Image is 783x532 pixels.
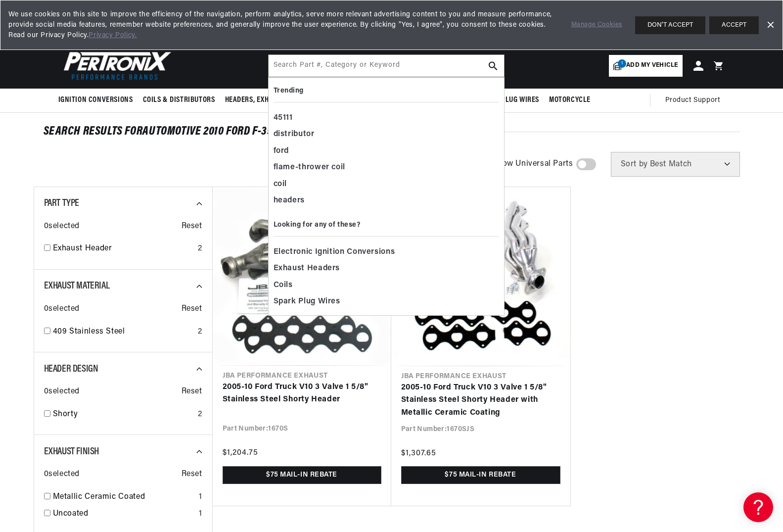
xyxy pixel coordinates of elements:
[53,408,194,421] a: Shorty
[274,159,499,176] div: flame-thrower coil
[138,89,220,112] summary: Coils & Distributors
[199,508,202,521] div: 1
[182,468,202,481] span: Reset
[611,152,740,177] select: Sort by
[182,386,202,398] span: Reset
[474,89,544,112] summary: Spark Plug Wires
[621,160,648,168] span: Sort by
[269,55,504,77] input: Search Part #, Category or Keyword
[53,491,195,504] a: Metallic Ceramic Coated
[8,9,557,41] span: We use cookies on this site to improve the efficiency of the navigation, perform analytics, serve...
[53,326,194,339] a: 409 Stainless Steel
[274,245,395,259] span: Electronic Ignition Conversions
[618,59,626,68] span: 1
[482,55,504,77] button: search button
[143,95,215,105] span: Coils & Distributors
[182,303,202,316] span: Reset
[544,89,596,112] summary: Motorcycle
[220,89,346,112] summary: Headers, Exhausts & Components
[223,381,381,406] a: 2005-10 Ford Truck V10 3 Valve 1 5/8" Stainless Steel Shorty Header
[626,61,678,70] span: Add my vehicle
[58,48,172,83] img: Pertronix
[44,127,740,137] div: SEARCH RESULTS FOR Automotive 2010 Ford F-350 Super Duty 6.8L
[401,382,560,420] a: 2005-10 Ford Truck V10 3 Valve 1 5/8" Stainless Steel Shorty Header with Metallic Ceramic Coating
[571,20,622,30] a: Manage Cookies
[44,198,79,208] span: Part Type
[479,95,539,105] span: Spark Plug Wires
[493,158,573,171] span: Show Universal Parts
[44,303,80,316] span: 0 selected
[44,468,80,481] span: 0 selected
[44,364,98,374] span: Header Design
[763,18,778,33] a: Dismiss Banner
[274,126,499,143] div: distributor
[44,281,110,291] span: Exhaust Material
[274,295,340,309] span: Spark Plug Wires
[44,447,99,457] span: Exhaust Finish
[274,176,499,193] div: coil
[274,143,499,160] div: ford
[58,89,138,112] summary: Ignition Conversions
[549,95,591,105] span: Motorcycle
[665,89,725,112] summary: Product Support
[44,220,80,233] span: 0 selected
[89,32,137,39] a: Privacy Policy.
[274,87,304,95] b: Trending
[274,262,340,276] span: Exhaust Headers
[274,221,361,229] b: Looking for any of these?
[199,491,202,504] div: 1
[198,408,202,421] div: 2
[198,326,202,339] div: 2
[665,95,720,106] span: Product Support
[609,55,682,77] a: 1Add my vehicle
[274,110,499,127] div: 45111
[182,220,202,233] span: Reset
[44,386,80,398] span: 0 selected
[635,16,705,34] button: DON'T ACCEPT
[53,508,195,521] a: Uncoated
[274,279,293,292] span: Coils
[58,95,133,105] span: Ignition Conversions
[274,193,499,209] div: headers
[53,242,194,255] a: Exhaust Header
[709,16,759,34] button: ACCEPT
[225,95,341,105] span: Headers, Exhausts & Components
[198,242,202,255] div: 2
